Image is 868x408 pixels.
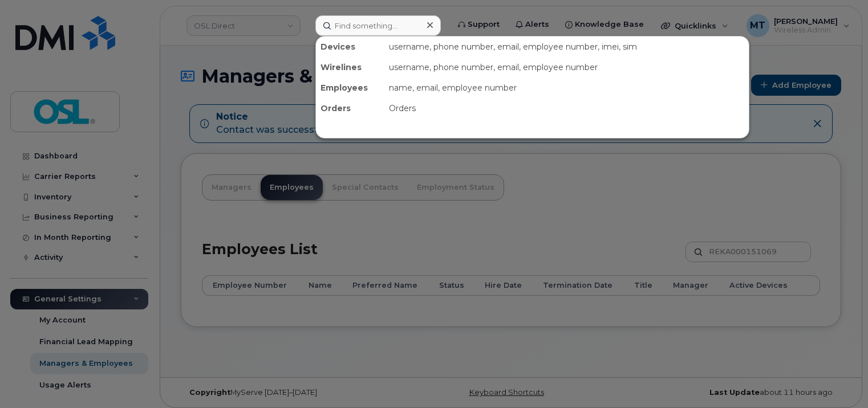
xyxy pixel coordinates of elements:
[384,98,749,119] div: Orders
[316,57,384,77] div: Wirelines
[384,36,749,57] div: username, phone number, email, employee number, imei, sim
[384,57,749,77] div: username, phone number, email, employee number
[384,77,749,98] div: name, email, employee number
[316,77,384,98] div: Employees
[316,98,384,119] div: Orders
[316,36,384,57] div: Devices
